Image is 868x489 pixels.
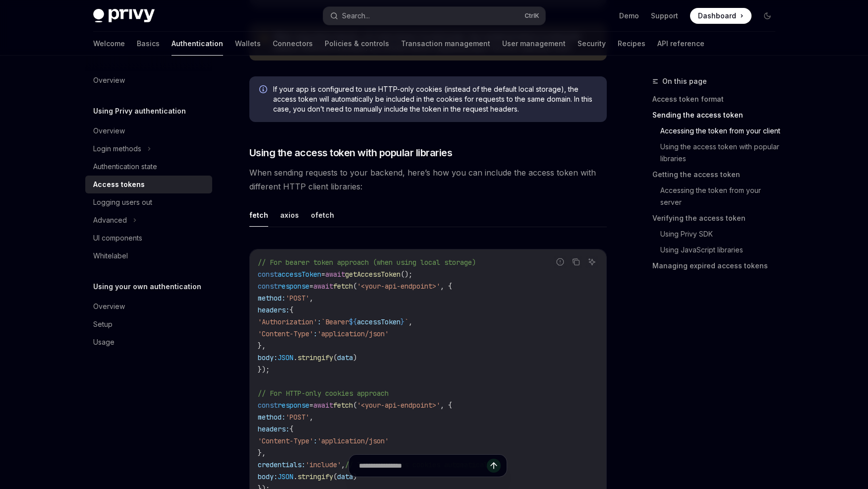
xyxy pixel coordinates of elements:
[357,317,401,326] span: accessToken
[93,318,113,330] div: Setup
[321,270,325,279] span: =
[401,32,490,56] a: Transaction management
[311,203,334,227] button: ofetch
[323,7,545,25] button: Search...CtrlK
[85,333,212,351] a: Usage
[578,32,606,56] a: Security
[93,105,186,117] h5: Using Privy authentication
[258,317,317,326] span: 'Authorization'
[333,353,337,362] span: (
[273,32,313,56] a: Connectors
[258,258,476,267] span: // For bearer token approach (when using local storage)
[618,32,645,56] a: Recipes
[258,413,286,422] span: method:
[258,282,278,291] span: const
[249,146,453,160] span: Using the access token with popular libraries
[317,317,321,326] span: :
[309,294,313,303] span: ,
[85,298,212,315] a: Overview
[325,32,389,56] a: Policies & controls
[137,32,160,56] a: Basics
[401,270,412,279] span: ();
[408,317,412,326] span: ,
[85,193,212,211] a: Logging users out
[293,353,297,362] span: .
[309,401,313,410] span: =
[258,329,313,338] span: 'Content-Type'
[258,401,278,410] span: const
[619,11,639,21] a: Demo
[93,336,115,348] div: Usage
[317,436,389,445] span: 'application/json'
[258,294,286,303] span: method:
[93,250,128,262] div: Whitelabel
[93,32,125,56] a: Welcome
[258,365,270,374] span: });
[321,317,349,326] span: `Bearer
[440,282,452,291] span: , {
[286,294,309,303] span: 'POST'
[401,317,405,326] span: }
[333,282,353,291] span: fetch
[85,176,212,193] a: Access tokens
[657,32,704,56] a: API reference
[690,8,752,24] a: Dashboard
[357,282,440,291] span: '<your-api-endpoint>'
[652,210,783,226] a: Verifying the access token
[85,71,212,89] a: Overview
[258,353,278,362] span: body:
[353,401,357,410] span: (
[652,167,783,183] a: Getting the access token
[345,270,401,279] span: getAccessToken
[85,247,212,265] a: Whitelabel
[651,11,678,21] a: Support
[93,125,125,137] div: Overview
[325,270,345,279] span: await
[258,270,278,279] span: const
[93,161,157,173] div: Authentication state
[249,166,607,193] span: When sending requests to your backend, here’s how you can include the access token with different...
[698,11,736,21] span: Dashboard
[289,425,293,433] span: {
[337,353,353,362] span: data
[524,12,539,20] span: Ctrl K
[353,353,357,362] span: )
[660,139,783,167] a: Using the access token with popular libraries
[313,401,333,410] span: await
[85,158,212,176] a: Authentication state
[93,74,125,86] div: Overview
[660,226,783,242] a: Using Privy SDK
[333,401,353,410] span: fetch
[258,436,313,445] span: 'Content-Type'
[85,315,212,333] a: Setup
[353,282,357,291] span: (
[258,425,289,433] span: headers:
[280,203,299,227] button: axios
[585,255,598,268] button: Ask AI
[278,401,309,410] span: response
[652,91,783,107] a: Access token format
[289,306,293,314] span: {
[93,232,142,244] div: UI components
[313,282,333,291] span: await
[249,203,268,227] button: fetch
[258,389,389,398] span: // For HTTP-only cookies approach
[440,401,452,410] span: , {
[93,214,127,226] div: Advanced
[660,123,783,139] a: Accessing the token from your client
[660,242,783,258] a: Using JavaScript libraries
[405,317,408,326] span: `
[286,413,309,422] span: 'POST'
[660,183,783,210] a: Accessing the token from your server
[570,255,582,268] button: Copy the contents from the code block
[93,301,125,312] div: Overview
[297,353,333,362] span: stringify
[357,401,440,410] span: '<your-api-endpoint>'
[554,255,567,268] button: Report incorrect code
[258,341,266,350] span: },
[93,9,155,23] img: dark logo
[502,32,566,56] a: User management
[172,32,223,56] a: Authentication
[309,413,313,422] span: ,
[278,353,293,362] span: JSON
